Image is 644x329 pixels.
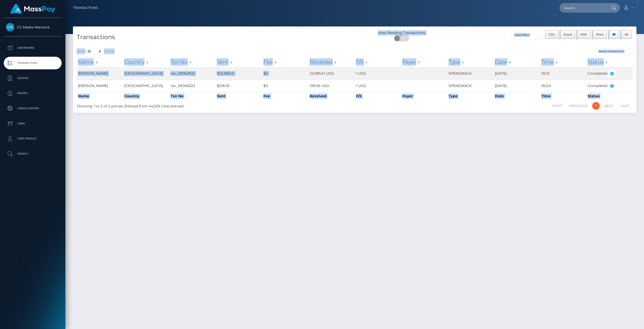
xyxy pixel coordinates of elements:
[4,117,62,130] a: Links
[447,67,494,80] td: SPENDBACK
[596,48,633,54] input: Search transactions
[548,33,555,36] span: CSV
[6,105,60,112] p: Cancellations
[6,59,60,67] p: Transactions
[77,102,304,109] div: Showing 1 to 2 of 2 entries (filtered from 44,559 total entries)
[308,92,355,100] th: Received
[169,80,216,92] td: rev_29056623
[545,30,558,39] button: CSV
[586,92,633,100] th: Status
[216,80,262,92] td: $218.05
[169,67,216,80] td: rev_29062932
[6,74,60,82] p: Ledger
[4,57,62,69] a: Transactions
[73,3,98,13] a: Transactions
[6,23,14,32] img: CC Media Network
[540,67,586,80] td: 05:12
[355,80,401,92] td: 1 USD
[355,92,401,100] th: F/X
[4,87,62,100] a: Payees
[621,30,632,39] button: All
[540,80,586,92] td: 00:24
[6,150,60,158] p: Search
[586,57,633,67] th: Status: activate to sort column ascending
[4,102,62,115] a: Cancellations
[78,83,108,88] span: [PERSON_NAME]
[216,57,262,67] th: Sent: activate to sort column ascending
[4,25,62,29] span: CC Media Network
[494,57,540,67] th: Date: activate to sort column ascending
[6,89,60,97] p: Payees
[560,30,575,39] button: Excel
[625,33,628,36] span: All
[77,57,123,67] th: Name: activate to sort column ascending
[216,67,262,80] td: $22,985.51
[580,33,587,36] span: PDF
[308,67,355,80] td: 22,985.51 USD
[355,57,401,67] th: F/X: activate to sort column ascending
[77,33,351,42] h4: Transactions
[592,102,600,110] a: 1
[262,92,308,100] th: Fee
[85,48,104,54] select: Showentries
[216,92,262,100] th: Sent
[540,92,586,100] th: Time
[577,30,591,39] button: PDF
[494,67,540,80] td: [DATE]
[397,36,410,41] span: OFF
[4,147,62,160] a: Search
[586,67,633,80] td: Completed
[77,48,114,54] label: Show entries
[447,92,494,100] th: Type
[4,132,62,145] a: User Profile
[564,33,572,36] span: Excel
[123,67,169,80] td: [GEOGRAPHIC_DATA]
[401,92,447,100] th: Payer
[308,57,355,67] th: Received: activate to sort column ascending
[596,33,603,36] span: Print
[559,3,607,13] input: Search...
[586,80,633,92] td: Completed
[447,80,494,92] td: SPENDBACK
[593,30,607,39] button: Print
[262,67,308,80] td: $0
[6,44,60,52] p: Dashboard
[308,80,355,92] td: 218.05 USD
[169,57,216,67] th: Txn No: activate to sort column ascending
[10,4,55,14] img: MassPay Logo
[123,80,169,92] td: [GEOGRAPHIC_DATA]
[262,80,308,92] td: $0
[6,135,60,142] p: User Profile
[262,57,308,67] th: Fee: activate to sort column ascending
[77,92,123,100] th: Name
[78,71,108,76] span: [PERSON_NAME]
[4,42,62,54] a: Dashboard
[355,30,449,36] div: View Pending Transactions
[494,92,540,100] th: Date
[609,30,619,39] button: Column visibility
[355,67,401,80] td: 1 USD
[169,92,216,100] th: Txn No
[447,57,494,67] th: Type: activate to sort column ascending
[401,57,447,67] th: Payer: activate to sort column ascending
[4,72,62,84] a: Ledger
[123,92,169,100] th: Country
[123,57,169,67] th: Country: activate to sort column ascending
[510,30,543,40] input: Date filter
[6,120,60,127] p: Links
[494,80,540,92] td: [DATE]
[540,57,586,67] th: Time: activate to sort column ascending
